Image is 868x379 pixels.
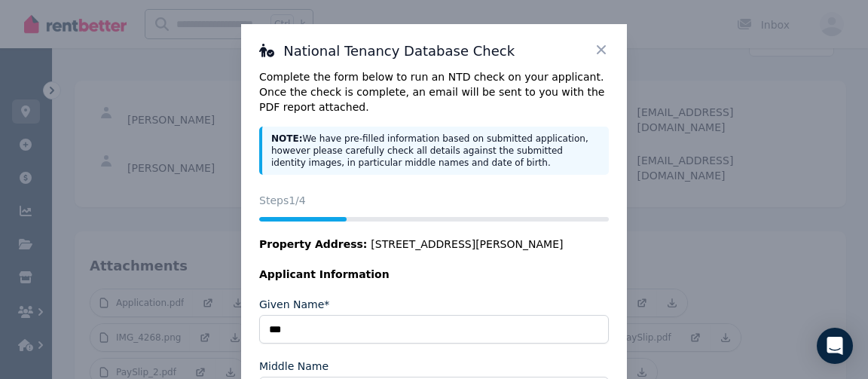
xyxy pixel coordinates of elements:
label: Given Name* [259,297,329,312]
h3: National Tenancy Database Check [259,42,609,60]
div: Open Intercom Messenger [817,328,853,364]
p: Complete the form below to run an NTD check on your applicant. Once the check is complete, an ema... [259,69,609,115]
strong: NOTE: [271,133,302,144]
span: Property Address: [259,238,367,250]
legend: Applicant Information [259,267,609,282]
div: We have pre-filled information based on submitted application, however please carefully check all... [259,127,609,175]
span: [STREET_ADDRESS][PERSON_NAME] [371,237,563,252]
p: Steps 1 /4 [259,193,609,208]
label: Middle Name [259,359,329,374]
